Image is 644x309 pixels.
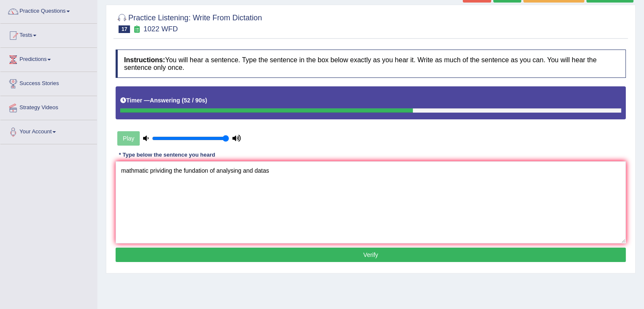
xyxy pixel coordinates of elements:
[0,96,97,117] a: Strategy Videos
[184,97,205,104] b: 52 / 90s
[116,151,218,159] div: * Type below the sentence you heard
[116,12,262,33] h2: Practice Listening: Write From Dictation
[0,120,97,141] a: Your Account
[0,24,97,45] a: Tests
[205,97,207,104] b: )
[0,48,97,69] a: Predictions
[119,25,130,33] span: 17
[116,248,626,262] button: Verify
[132,25,141,33] small: Exam occurring question
[120,97,207,104] h5: Timer —
[150,97,180,104] b: Answering
[144,25,178,33] small: 1022 WFD
[116,50,626,78] h4: You will hear a sentence. Type the sentence in the box below exactly as you hear it. Write as muc...
[124,56,165,63] b: Instructions:
[0,72,97,93] a: Success Stories
[182,97,184,104] b: (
